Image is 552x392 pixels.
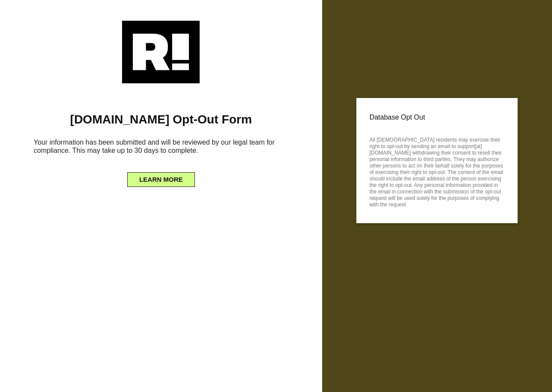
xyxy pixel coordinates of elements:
[13,135,309,161] h6: Your information has been submitted and will be reviewed by our legal team for compliance. This m...
[127,174,195,180] a: LEARN MORE
[370,134,505,208] p: All [DEMOGRAPHIC_DATA] residents may exercise their right to opt-out by sending an email to suppo...
[370,111,505,124] p: Database Opt Out
[127,172,195,187] button: LEARN MORE
[13,112,309,127] h1: [DOMAIN_NAME] Opt-Out Form
[122,21,200,83] img: Retention.com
